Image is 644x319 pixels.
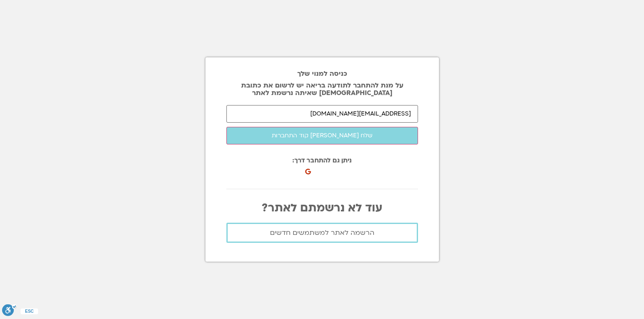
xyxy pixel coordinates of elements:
h2: כניסה למנוי שלך [226,70,418,77]
input: האימייל איתו נרשמת לאתר [226,105,418,123]
span: הרשמה לאתר למשתמשים חדשים [270,229,374,237]
a: הרשמה לאתר למשתמשים חדשים [226,223,418,243]
p: על מנת להתחבר לתודעה בריאה יש לרשום את כתובת [DEMOGRAPHIC_DATA] שאיתה נרשמת לאתר [226,82,418,97]
p: עוד לא נרשמתם לאתר? [226,202,418,214]
button: שלח [PERSON_NAME] קוד התחברות [226,127,418,144]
